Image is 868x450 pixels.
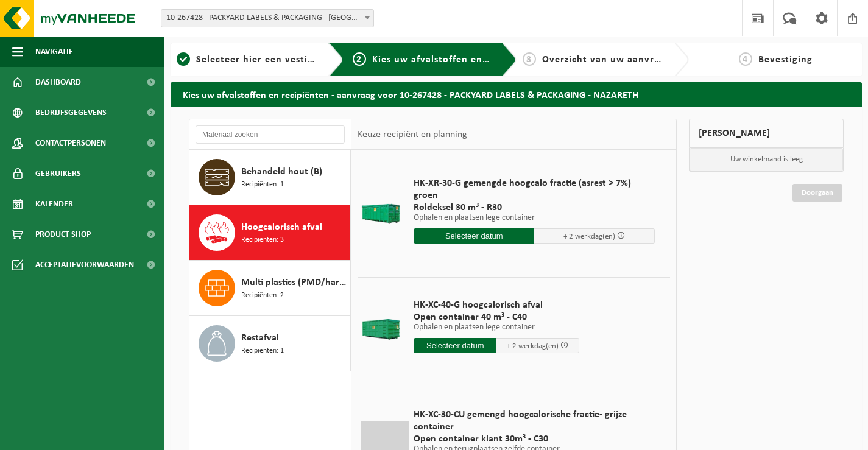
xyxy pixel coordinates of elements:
span: Multi plastics (PMD/harde kunststoffen/spanbanden/EPS/folie naturel/folie gemengd) [241,275,347,290]
span: Acceptatievoorwaarden [35,250,134,280]
p: Uw winkelmand is leeg [690,148,843,171]
span: Bevestiging [758,55,813,65]
span: Product Shop [35,219,91,250]
span: HK-XR-30-G gemengde hoogcalo fractie (asrest > 7%) groen [414,177,655,202]
span: HK-XC-40-G hoogcalorisch afval [414,299,579,311]
h2: Kies uw afvalstoffen en recipiënten - aanvraag voor 10-267428 - PACKYARD LABELS & PACKAGING - NAZ... [171,82,862,106]
span: 2 [353,52,366,66]
input: Selecteer datum [414,338,496,353]
span: Gebruikers [35,158,81,189]
div: [PERSON_NAME] [689,119,844,148]
span: 3 [523,52,536,66]
span: Selecteer hier een vestiging [196,55,328,65]
a: 1Selecteer hier een vestiging [177,52,319,67]
span: Overzicht van uw aanvraag [542,55,671,65]
span: HK-XC-30-CU gemengd hoogcalorische fractie- grijze container [414,409,655,433]
button: Multi plastics (PMD/harde kunststoffen/spanbanden/EPS/folie naturel/folie gemengd) Recipiënten: 2 [189,261,351,316]
button: Restafval Recipiënten: 1 [189,316,351,371]
span: Open container klant 30m³ - C30 [414,433,655,445]
span: Roldeksel 30 m³ - R30 [414,202,655,214]
p: Ophalen en plaatsen lege container [414,214,655,222]
p: Ophalen en plaatsen lege container [414,323,579,332]
a: Doorgaan [792,184,842,202]
span: 10-267428 - PACKYARD LABELS & PACKAGING - NAZARETH [161,10,373,27]
span: Recipiënten: 3 [241,234,284,246]
input: Materiaal zoeken [196,125,345,144]
button: Behandeld hout (B) Recipiënten: 1 [189,150,351,205]
button: Hoogcalorisch afval Recipiënten: 3 [189,205,351,261]
span: Open container 40 m³ - C40 [414,311,579,323]
span: Navigatie [35,37,73,67]
div: Keuze recipiënt en planning [351,119,473,150]
span: Dashboard [35,67,81,97]
span: Kies uw afvalstoffen en recipiënten [372,55,540,65]
span: + 2 werkdag(en) [563,233,615,241]
span: + 2 werkdag(en) [507,342,559,350]
span: Contactpersonen [35,128,106,158]
span: 10-267428 - PACKYARD LABELS & PACKAGING - NAZARETH [161,9,374,27]
span: Restafval [241,331,279,345]
span: Recipiënten: 2 [241,290,284,301]
span: Bedrijfsgegevens [35,97,107,128]
span: Hoogcalorisch afval [241,220,322,234]
span: 4 [739,52,752,66]
span: Recipiënten: 1 [241,345,284,357]
span: Recipiënten: 1 [241,179,284,191]
span: Behandeld hout (B) [241,164,322,179]
input: Selecteer datum [414,228,534,244]
span: 1 [177,52,190,66]
span: Kalender [35,189,73,219]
